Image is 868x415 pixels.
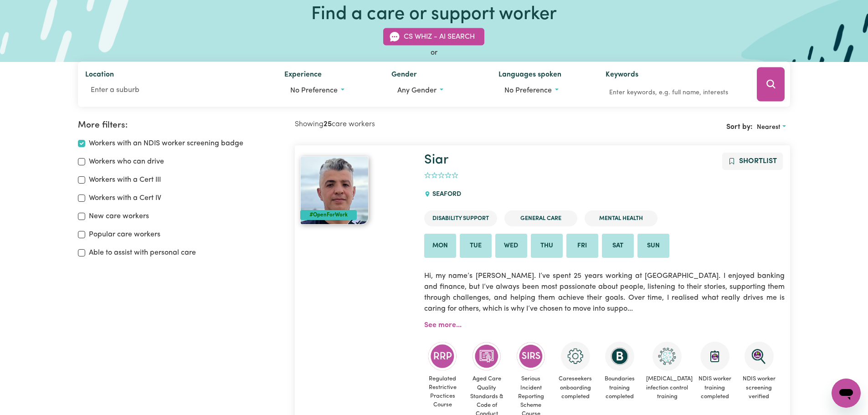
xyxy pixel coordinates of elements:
li: Available on Sat [602,234,634,258]
img: CS Academy: Boundaries in care and support work course completed [605,342,634,371]
img: View Siar's profile [300,156,369,225]
span: Nearest [757,124,781,131]
iframe: Button to launch messaging window [832,379,861,408]
label: Workers with a Cert III [89,174,161,185]
img: CS Academy: Serious Incident Reporting Scheme course completed [516,342,545,371]
button: Sort search results [753,120,790,134]
a: Siar#OpenForWork [300,156,413,225]
li: Available on Thu [531,234,563,258]
label: Experience [284,69,322,82]
li: Mental Health [585,210,657,226]
label: Able to assist with personal care [89,247,196,258]
a: See more... [424,322,462,329]
img: CS Academy: Regulated Restrictive Practices course completed [428,342,457,370]
img: NDIS Worker Screening Verified [745,342,774,371]
div: SEAFORD [424,182,467,207]
span: Shortlist [739,158,777,165]
div: add rating by typing an integer from 0 to 5 or pressing arrow keys [424,170,458,181]
button: Worker language preferences [498,82,591,99]
li: Available on Sun [637,234,669,258]
li: Available on Wed [495,234,527,258]
label: Workers who can drive [89,156,164,167]
img: CS Academy: Introduction to NDIS Worker Training course completed [700,342,729,371]
div: or [78,47,791,58]
span: Boundaries training completed [601,371,638,405]
label: Location [85,69,114,82]
label: Gender [391,69,417,82]
button: Add to shortlist [722,153,783,170]
li: Available on Fri [566,234,598,258]
img: CS Academy: Aged Care Quality Standards & Code of Conduct course completed [472,342,501,371]
b: 25 [324,121,332,128]
span: Sort by: [726,123,753,131]
button: CS Whiz - AI Search [383,28,484,46]
button: Search [757,67,785,102]
span: NDIS worker training completed [696,371,733,405]
p: Hi, my name’s [PERSON_NAME]. I’ve spent 25 years working at [GEOGRAPHIC_DATA]. I enjoyed banking ... [424,265,785,320]
span: NDIS worker screening verified [740,371,777,405]
span: Careseekers onboarding completed [557,371,594,405]
span: Regulated Restrictive Practices Course [424,371,461,413]
h2: More filters: [78,120,284,131]
input: Enter keywords, e.g. full name, interests [606,86,744,100]
label: Keywords [606,69,638,82]
span: [MEDICAL_DATA] infection control training [645,371,689,405]
span: No preference [504,87,552,94]
button: Worker experience options [284,82,377,99]
li: Available on Mon [424,234,456,258]
li: Available on Tue [460,234,492,258]
div: #OpenForWork [300,210,357,220]
label: New care workers [89,211,149,222]
span: No preference [290,87,338,94]
li: Disability Support [424,210,497,226]
h2: Showing care workers [295,120,543,129]
img: CS Academy: Careseekers Onboarding course completed [561,342,590,371]
span: Any gender [397,87,437,94]
h1: Find a care or support worker [311,4,557,26]
button: Worker gender preference [391,82,484,99]
a: Siar [424,154,448,167]
input: Enter a suburb [85,82,270,98]
label: Popular care workers [89,229,160,240]
label: Workers with an NDIS worker screening badge [89,138,243,149]
label: Workers with a Cert IV [89,193,161,204]
label: Languages spoken [498,69,561,82]
img: CS Academy: COVID-19 Infection Control Training course completed [652,342,682,371]
li: General Care [504,210,577,226]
